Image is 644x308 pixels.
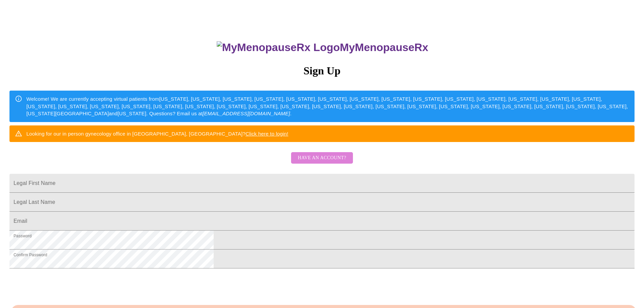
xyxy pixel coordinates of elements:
[10,41,635,54] h3: MyMenopauseRx
[9,272,112,298] iframe: reCAPTCHA
[245,131,288,137] a: Click here to login!
[291,152,353,164] button: Have an account?
[9,65,635,77] h3: Sign Up
[26,93,629,120] div: Welcome! We are currently accepting virtual patients from [US_STATE], [US_STATE], [US_STATE], [US...
[202,111,290,116] em: [EMAIL_ADDRESS][DOMAIN_NAME]
[217,41,340,54] img: MyMenopauseRx Logo
[298,154,346,162] span: Have an account?
[289,160,355,165] a: Have an account?
[26,127,288,140] div: Looking for our in person gynecology office in [GEOGRAPHIC_DATA], [GEOGRAPHIC_DATA]?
